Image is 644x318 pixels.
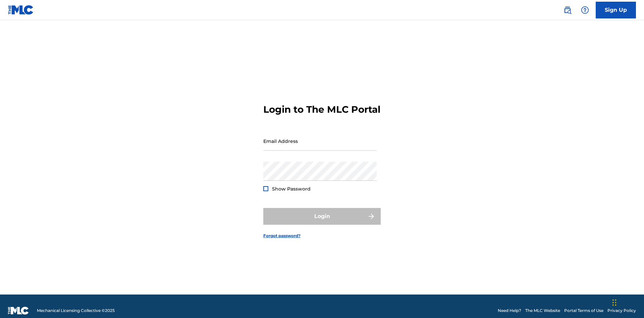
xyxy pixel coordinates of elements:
[578,3,592,17] div: Help
[581,6,589,14] img: help
[564,308,603,314] a: Portal Terms of Use
[37,308,115,314] span: Mechanical Licensing Collective © 2025
[272,186,311,192] span: Show Password
[610,286,644,318] iframe: Chat Widget
[498,308,521,314] a: Need Help?
[263,104,380,115] h3: Login to The MLC Portal
[596,2,636,18] a: Sign Up
[561,3,574,17] a: Public Search
[607,308,636,314] a: Privacy Policy
[563,6,572,14] img: search
[612,293,616,313] div: Drag
[525,308,560,314] a: The MLC Website
[8,5,34,15] img: MLC Logo
[263,233,301,239] a: Forgot password?
[8,307,29,315] img: logo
